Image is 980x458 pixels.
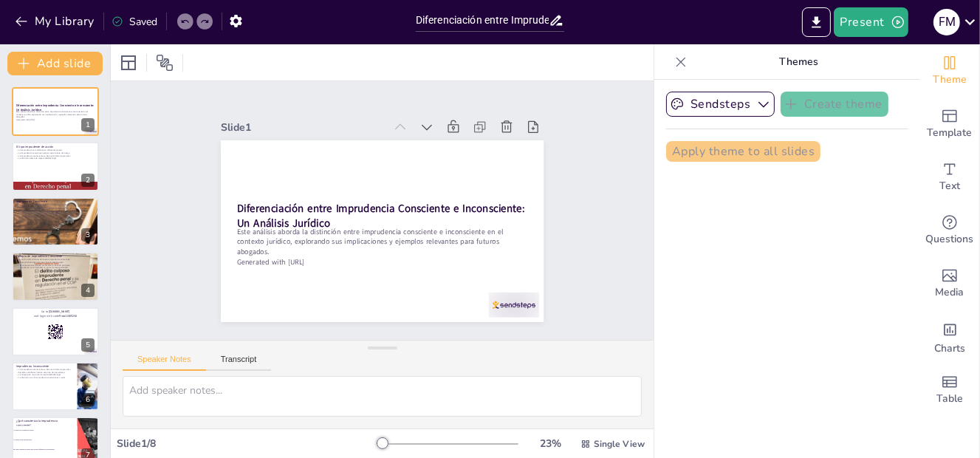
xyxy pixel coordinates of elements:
[123,355,206,371] button: Speaker Notes
[936,391,963,407] span: Table
[834,7,908,37] button: Present
[14,440,76,441] span: El autor actúa sin previsión
[16,364,73,369] p: Imprudencia Inconsciente
[416,10,549,31] input: Insert title
[11,10,100,33] button: My Library
[49,310,70,313] strong: [DOMAIN_NAME]
[693,44,905,80] p: Themes
[16,145,95,149] p: El tipo imprudente de acción
[16,254,95,259] p: Ejemplo de Imprudencia Consciente
[666,92,775,117] button: Sendsteps
[81,338,95,352] div: 5
[933,9,960,35] div: F M
[16,119,95,122] p: Generated with [URL]
[237,257,528,267] p: Generated with [URL]
[920,44,979,98] div: Change the overall theme
[16,259,95,262] p: La acción del conductor demuestra imprudencia consciente
[934,341,965,357] span: Charts
[12,197,99,246] div: https://cdn.sendsteps.com/images/logo/sendsteps_logo_white.pnghttps://cdn.sendsteps.com/images/lo...
[81,228,95,242] div: 3
[594,438,645,450] span: Single View
[12,87,99,136] div: https://cdn.sendsteps.com/images/logo/sendsteps_logo_white.pnghttps://cdn.sendsteps.com/images/lo...
[14,430,76,431] span: El autor no considera el riesgo
[16,313,95,318] p: and login with code
[16,371,73,374] p: Ejemplos cotidianos ilustran este tipo de imprudencia
[16,209,95,212] p: Ejemplos de imprudencia consciente son comunes en la vida diaria
[12,252,99,301] div: https://cdn.sendsteps.com/images/logo/sendsteps_logo_white.pnghttps://cdn.sendsteps.com/images/lo...
[14,449,76,451] span: El autor anticipa el riesgo pero actúa confiando en su habilidad
[12,362,99,411] div: https://cdn.sendsteps.com/images/logo/sendsteps_logo_white.pnghttps://cdn.sendsteps.com/images/lo...
[16,111,95,119] p: Este análisis aborda la distinción entre imprudencia consciente e inconsciente en el contexto jur...
[81,393,95,406] div: 6
[16,154,95,157] p: La imprudencia inconsciente se basa en la falta de previsión
[117,51,140,75] div: Layout
[920,204,979,257] div: Get real-time input from your audience
[237,201,525,230] strong: Diferenciación entre Imprudencia Consciente e Inconsciente: Un Análisis Jurídico
[533,437,569,451] div: 23 %
[16,157,95,160] p: La distinción afecta la responsabilidad legal
[16,374,73,377] p: La negligencia no exime de responsabilidad legal
[16,420,73,428] p: ¿Qué caracteriza la imprudencia consciente?
[920,98,979,151] div: Add ready made slides
[781,92,888,117] button: Create theme
[933,72,967,88] span: Theme
[81,174,95,187] div: 2
[16,206,95,209] p: La confianza excesiva puede llevar a consecuencias graves
[16,203,95,206] p: La imprudencia consciente implica previsibilidad del riesgo
[206,355,272,371] button: Transcript
[920,151,979,204] div: Add text boxes
[920,310,979,363] div: Add charts and graphs
[926,231,974,247] span: Questions
[156,54,174,72] span: Position
[12,307,99,356] div: https://cdn.sendsteps.com/images/logo/sendsteps_logo_white.pnghttps://cdn.sendsteps.com/images/lo...
[16,264,95,267] p: Las consecuencias pueden ser severas en caso de accidente
[16,199,95,204] p: Imprudencia Consciente
[933,7,960,37] button: F M
[939,178,960,194] span: Text
[117,437,377,451] div: Slide 1 / 8
[16,369,73,372] p: La imprudencia inconsciente se basa en la falta de previsión
[802,7,831,37] button: Export to PowerPoint
[928,125,973,141] span: Template
[16,148,95,151] p: La imprudencia se manifiesta en diferentes grados
[81,284,95,297] div: 4
[16,211,95,214] p: La distinción con el dolo eventual es fundamental
[920,257,979,310] div: Add images, graphics, shapes or video
[920,363,979,417] div: Add a table
[16,262,95,264] p: La previsibilidad del riesgo es clave en este ejemplo
[81,118,95,131] div: 1
[666,141,820,162] button: Apply theme to all slides
[16,151,95,154] p: La imprudencia consciente implica conocimiento del riesgo
[12,142,99,191] div: https://cdn.sendsteps.com/images/logo/sendsteps_logo_white.pnghttps://cdn.sendsteps.com/images/lo...
[237,227,528,257] p: Este análisis aborda la distinción entre imprudencia consciente e inconsciente en el contexto jur...
[221,120,384,134] div: Slide 1
[7,52,103,75] button: Add slide
[16,103,94,112] strong: Diferenciación entre Imprudencia Consciente e Inconsciente: Un Análisis Jurídico
[112,15,157,29] div: Saved
[16,267,95,270] p: La confianza en la habilidad no exime de responsabilidad
[936,284,964,301] span: Media
[16,377,73,380] p: La distinción con la imprudencia consciente es crucial
[16,310,95,314] p: Go to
